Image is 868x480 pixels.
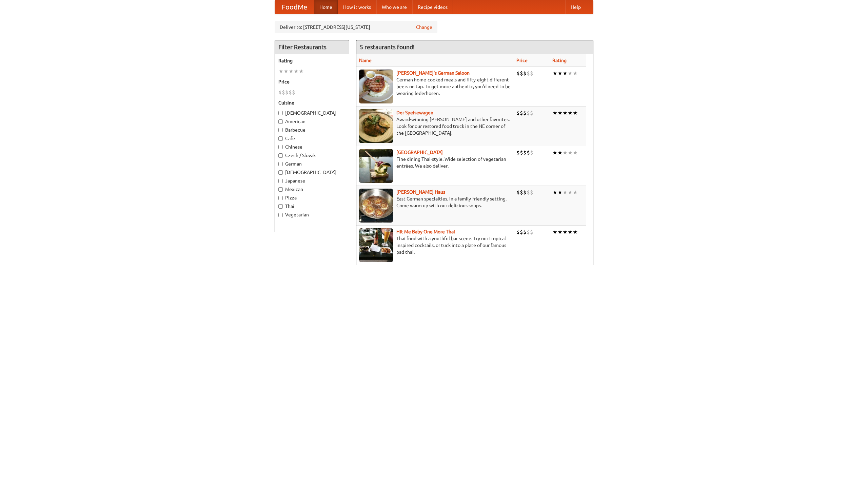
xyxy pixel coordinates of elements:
p: Fine dining Thai-style. Wide selection of vegetarian entrées. We also deliver. [359,156,511,169]
label: Vegetarian [278,211,346,218]
input: [DEMOGRAPHIC_DATA] [278,170,283,175]
label: Thai [278,203,346,210]
li: $ [527,149,530,156]
a: Change [416,24,432,31]
li: ★ [573,149,578,156]
li: $ [520,70,523,77]
li: $ [278,89,282,96]
li: ★ [563,70,568,77]
li: ★ [573,109,578,117]
li: $ [520,228,523,236]
li: $ [527,228,530,236]
a: Rating [552,58,567,63]
li: $ [523,70,527,77]
li: $ [530,228,533,236]
li: $ [520,149,523,156]
li: $ [527,70,530,77]
label: German [278,160,346,167]
li: ★ [557,70,563,77]
li: ★ [557,149,563,156]
p: German home-cooked meals and fifty-eight different beers on tap. To get more authentic, you'd nee... [359,76,511,97]
li: $ [527,109,530,117]
h5: Cuisine [278,99,346,106]
li: ★ [552,70,557,77]
li: $ [516,189,520,196]
li: ★ [294,68,299,75]
li: $ [516,109,520,117]
input: Thai [278,204,283,209]
li: $ [516,70,520,77]
li: ★ [563,189,568,196]
li: $ [516,149,520,156]
a: Der Speisewagen [396,110,433,115]
label: Japanese [278,177,346,184]
label: Mexican [278,186,346,193]
img: satay.jpg [359,149,393,183]
a: Who we are [376,0,412,14]
p: East German specialties, in a family-friendly setting. Come warm up with our delicious soups. [359,195,511,209]
h5: Rating [278,57,346,64]
h5: Price [278,78,346,85]
li: $ [292,89,295,96]
a: How it works [338,0,376,14]
a: [GEOGRAPHIC_DATA] [396,150,443,155]
li: ★ [552,149,557,156]
a: Home [314,0,338,14]
p: Thai food with a youthful bar scene. Try our tropical inspired cocktails, or tuck into a plate of... [359,235,511,255]
li: ★ [552,109,557,117]
li: ★ [563,109,568,117]
a: Price [516,58,528,63]
input: Czech / Slovak [278,153,283,158]
img: babythai.jpg [359,228,393,262]
input: German [278,162,283,166]
li: ★ [568,109,573,117]
li: $ [289,89,292,96]
label: [DEMOGRAPHIC_DATA] [278,110,346,116]
li: ★ [289,68,294,75]
li: $ [530,109,533,117]
p: Award-winning [PERSON_NAME] and other favorites. Look for our restored food truck in the NE corne... [359,116,511,136]
li: ★ [557,189,563,196]
input: Mexican [278,187,283,192]
li: ★ [573,228,578,236]
label: Pizza [278,194,346,201]
li: ★ [557,228,563,236]
label: American [278,118,346,125]
input: Chinese [278,145,283,149]
li: ★ [568,189,573,196]
ng-pluralize: 5 restaurants found! [360,44,415,50]
input: Cafe [278,136,283,141]
li: $ [523,149,527,156]
img: esthers.jpg [359,70,393,103]
label: Barbecue [278,127,346,133]
li: ★ [557,109,563,117]
li: ★ [573,70,578,77]
input: Pizza [278,196,283,200]
li: $ [520,109,523,117]
img: speisewagen.jpg [359,109,393,143]
li: $ [523,109,527,117]
a: [PERSON_NAME]'s German Saloon [396,70,470,76]
li: $ [285,89,289,96]
div: Deliver to: [STREET_ADDRESS][US_STATE] [275,21,437,33]
a: Help [565,0,586,14]
li: ★ [283,68,289,75]
a: Hit Me Baby One More Thai [396,229,455,234]
li: $ [530,189,533,196]
label: Chinese [278,143,346,150]
li: $ [530,70,533,77]
input: Barbecue [278,128,283,132]
a: Recipe videos [412,0,453,14]
li: ★ [568,228,573,236]
li: ★ [563,228,568,236]
b: [PERSON_NAME] Haus [396,189,445,195]
label: Czech / Slovak [278,152,346,159]
li: $ [523,189,527,196]
label: Cafe [278,135,346,142]
li: $ [516,228,520,236]
li: $ [282,89,285,96]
